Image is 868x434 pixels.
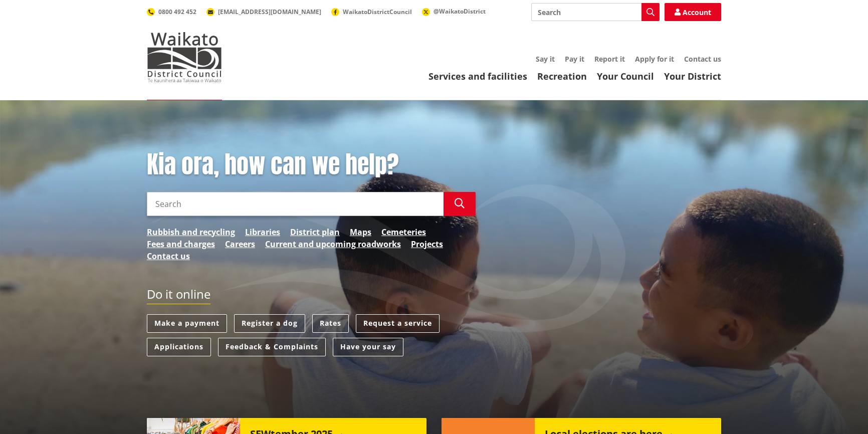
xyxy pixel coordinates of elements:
h2: Do it online [147,287,210,305]
span: @WaikatoDistrict [433,7,486,16]
a: 0800 492 452 [147,8,196,16]
input: Search input [147,192,444,216]
a: Libraries [245,226,280,238]
a: Current and upcoming roadworks [265,238,401,250]
a: Your Council [597,70,654,82]
a: Your District [664,70,721,82]
a: WaikatoDistrictCouncil [331,8,412,16]
a: Say it [536,54,555,64]
a: Make a payment [147,314,227,333]
a: Cemeteries [381,226,426,238]
a: Apply for it [635,54,674,64]
a: Services and facilities [428,70,527,82]
a: Register a dog [234,314,305,333]
img: Waikato District Council - Te Kaunihera aa Takiwaa o Waikato [147,32,222,82]
a: Rates [312,314,349,333]
a: Maps [350,226,371,238]
a: Request a service [356,314,440,333]
a: Pay it [565,54,584,64]
span: 0800 492 452 [158,8,196,16]
a: Rubbish and recycling [147,226,235,238]
span: [EMAIL_ADDRESS][DOMAIN_NAME] [218,8,321,16]
a: Applications [147,338,211,356]
a: District plan [290,226,340,238]
span: WaikatoDistrictCouncil [343,8,412,16]
h1: Kia ora, how can we help? [147,150,476,179]
a: Fees and charges [147,238,215,250]
a: Recreation [537,70,587,82]
a: Have your say [333,338,403,356]
a: Report it [594,54,625,64]
a: Projects [411,238,443,250]
a: Careers [225,238,255,250]
a: @WaikatoDistrict [422,7,486,16]
input: Search input [531,3,660,21]
a: [EMAIL_ADDRESS][DOMAIN_NAME] [206,8,321,16]
a: Feedback & Complaints [218,338,326,356]
a: Contact us [147,250,190,262]
a: Account [665,3,721,21]
a: Contact us [684,54,721,64]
